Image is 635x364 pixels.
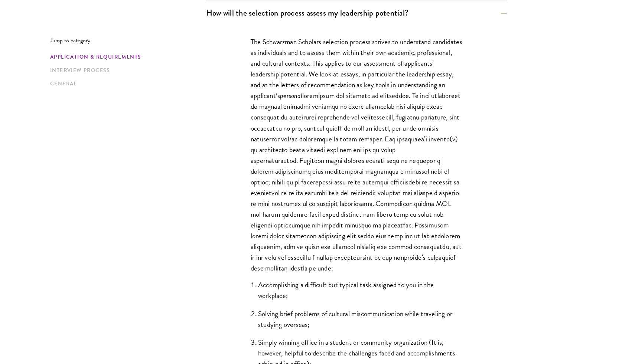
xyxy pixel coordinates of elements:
a: Interview Process [50,66,202,74]
p: Jump to category: [50,37,206,44]
li: Accomplishing a difficult but typical task assigned to you in the workplace; [258,279,462,301]
p: The Schwarzman Scholars selection process strives to understand candidates as individuals and to ... [251,36,462,273]
button: How will the selection process assess my leadership potential? [206,4,507,21]
a: Application & Requirements [50,53,202,61]
em: personal [280,90,302,101]
li: Solving brief problems of cultural miscommunication while traveling or studying overseas; [258,308,462,330]
a: General [50,80,202,88]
